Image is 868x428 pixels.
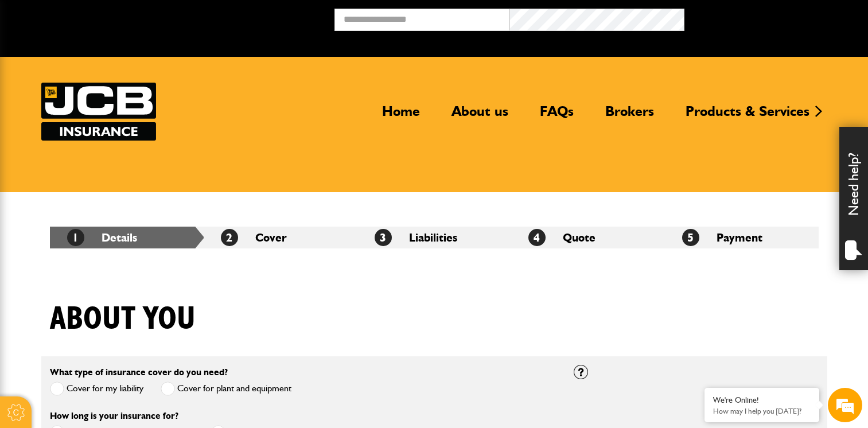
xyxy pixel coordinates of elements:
[357,227,511,248] li: Liabilities
[665,227,819,248] li: Payment
[677,103,818,129] a: Products & Services
[682,229,699,246] span: 5
[373,103,429,129] a: Home
[375,229,392,246] span: 3
[221,229,238,246] span: 2
[50,382,143,396] label: Cover for my liability
[50,300,196,338] h1: About you
[67,229,84,246] span: 1
[713,407,811,415] p: How may I help you today?
[50,368,228,377] label: What type of insurance cover do you need?
[839,127,868,270] div: Need help?
[50,227,204,248] li: Details
[597,103,663,129] a: Brokers
[528,229,546,246] span: 4
[161,382,291,396] label: Cover for plant and equipment
[713,395,811,405] div: We're Online!
[684,9,859,26] button: Broker Login
[204,227,357,248] li: Cover
[41,83,156,141] a: JCB Insurance Services
[41,83,156,141] img: JCB Insurance Services logo
[50,411,178,421] label: How long is your insurance for?
[511,227,665,248] li: Quote
[531,103,582,129] a: FAQs
[443,103,517,129] a: About us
